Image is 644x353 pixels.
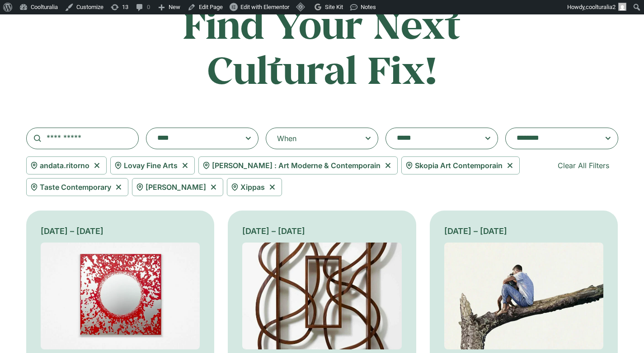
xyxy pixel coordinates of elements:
img: Coolturalia - Pablo Reinoso [242,243,402,349]
h2: Find Your Next Cultural Fix! [145,2,500,92]
div: [DATE] – [DATE] [444,225,604,237]
div: [DATE] – [DATE] [41,225,200,237]
span: Clear All Filters [558,160,609,171]
span: Edit with Elementor [240,4,289,10]
div: [DATE] – [DATE] [242,225,402,237]
span: coolturalia2 [586,4,616,10]
span: Site Kit [325,4,343,10]
a: Clear All Filters [549,156,618,174]
span: Xippas [240,182,265,193]
span: [PERSON_NAME] : Art Moderne & Contemporain [212,160,381,171]
span: Skopia Art Contemporain [415,160,503,171]
textarea: Search [157,132,230,145]
textarea: Search [397,132,469,145]
span: Taste Contemporary [40,182,111,193]
img: Coolturalia - Axelle Snakkers: A CORPS [41,243,200,349]
span: [PERSON_NAME] [146,182,206,193]
div: When [277,133,296,144]
span: Lovay Fine Arts [124,160,178,171]
span: andata.ritorno [40,160,89,171]
img: Coolturalia - Fabien Mérelle : Sur la branche [444,243,604,349]
textarea: Search [517,132,589,145]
